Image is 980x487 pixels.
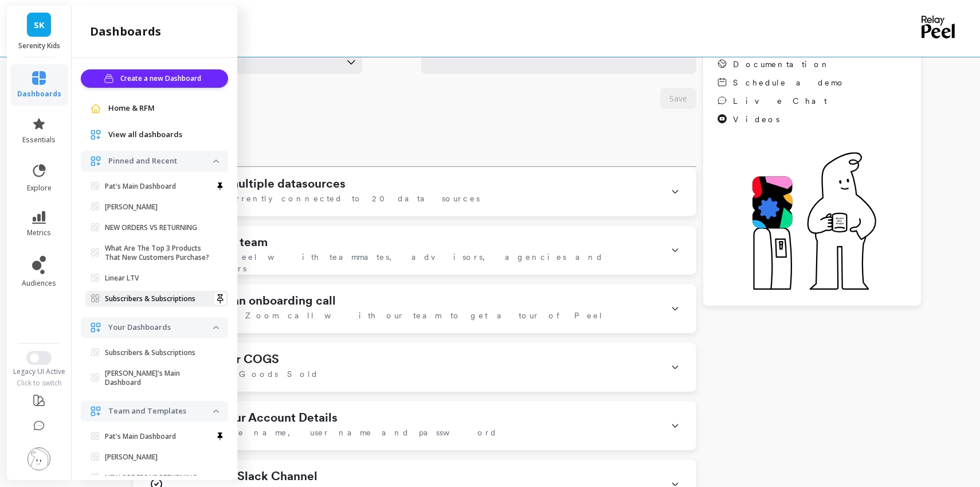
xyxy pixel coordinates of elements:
[733,77,845,88] span: Schedule a demo
[18,41,60,50] p: Serenity Kids
[177,177,346,190] h1: Connect multiple datasources
[6,367,73,376] div: Legacy UI Active
[105,369,213,387] p: [PERSON_NAME]'s Main Dashboard
[213,410,219,413] img: down caret icon
[105,453,158,462] p: [PERSON_NAME]
[717,77,845,88] a: Schedule a demo
[90,322,101,333] img: navigation item icon
[27,228,51,237] span: metrics
[28,447,50,470] img: profile picture
[105,223,197,232] p: NEW ORDERS VS RETURNING
[34,18,45,32] span: SK
[105,274,139,283] p: Linear LTV
[120,73,205,84] span: Create a new Dashboard
[90,406,101,417] img: navigation item icon
[105,348,195,357] p: Subscribers & Subscriptions
[90,129,101,141] img: navigation item icon
[22,279,56,288] span: audiences
[105,182,176,191] p: Pat's Main Dashboard
[177,427,497,438] span: Workspace name, user name and password
[177,469,317,483] h1: Connect a Slack Channel
[22,135,56,145] span: essentials
[90,24,161,40] h2: dashboards
[177,368,319,380] span: Cost of Goods Sold
[733,59,830,70] span: Documentation
[177,251,657,274] span: Share Peel with teammates, advisors, agencies and investors
[27,184,52,193] span: explore
[105,202,158,212] p: [PERSON_NAME]
[177,193,480,204] span: We're currently connected to 20 data sources
[6,379,73,388] div: Click to switch
[108,322,213,333] p: Your Dashboards
[717,59,845,70] a: Documentation
[26,351,52,365] button: Switch to New UI
[717,114,845,125] a: Videos
[105,432,176,441] p: Pat's Main Dashboard
[105,473,197,482] p: NEW ORDERS VS RETURNING
[105,244,213,262] p: What Are The Top 3 Products That New Customers Purchase?
[108,155,213,167] p: Pinned and Recent
[108,406,213,417] p: Team and Templates
[733,95,827,107] span: Live Chat
[108,103,155,114] span: Home & RFM
[90,155,101,167] img: navigation item icon
[177,411,338,424] h1: Update your Account Details
[108,129,182,141] span: View all dashboards
[177,310,603,321] span: Book a Zoom call with our team to get a tour of Peel
[177,294,336,307] h1: Schedule an onboarding call
[17,89,61,99] span: dashboards
[105,294,195,303] p: Subscribers & Subscriptions
[733,114,779,125] span: Videos
[213,159,219,163] img: down caret icon
[81,69,228,88] button: Create a new Dashboard
[108,129,219,141] a: View all dashboards
[213,326,219,329] img: down caret icon
[90,103,101,114] img: navigation item icon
